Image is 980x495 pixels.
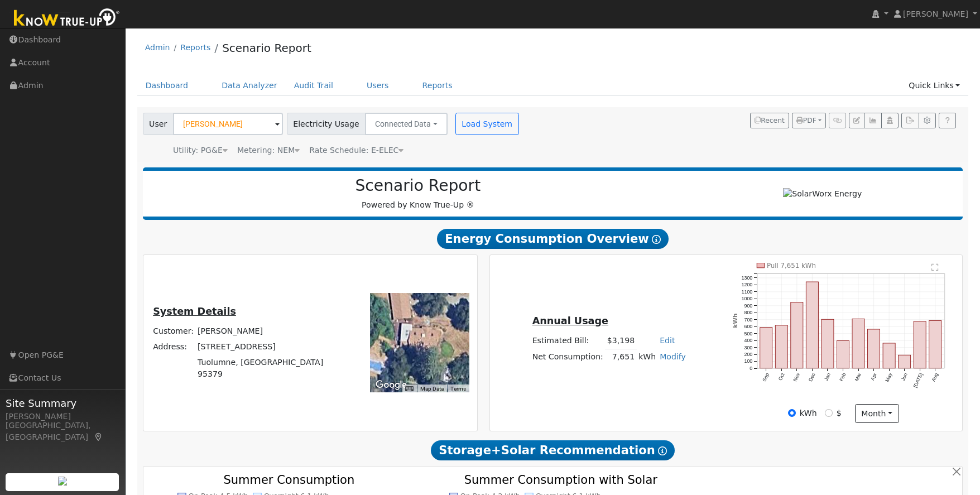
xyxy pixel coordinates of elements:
text: Pull 7,651 kWh [767,262,816,270]
button: Connected Data [365,113,448,135]
td: [PERSON_NAME] [196,323,332,339]
text: Summer Consumption with Solar [464,473,657,487]
button: Load System [455,113,519,135]
td: Tuolumne, [GEOGRAPHIC_DATA] 95379 [196,355,332,382]
text: 0 [750,366,752,371]
button: month [855,404,899,423]
label: $ [837,407,842,419]
text: 1100 [741,289,752,295]
text: 1300 [741,275,752,281]
button: Settings [919,113,936,128]
a: Help Link [939,113,956,128]
text: kWh [732,314,739,328]
text: 100 [744,359,752,364]
button: PDF [792,113,826,128]
h2: Scenario Report [154,176,682,195]
text: Nov [792,372,801,382]
text: Jan [823,372,832,382]
a: Reports [414,75,461,96]
text: 800 [744,310,752,315]
rect: onclick="" [837,341,849,368]
text: Oct [777,372,785,381]
div: Powered by Know True-Up ® [148,176,688,211]
text: Jun [900,372,909,382]
img: Google [373,378,410,392]
div: [GEOGRAPHIC_DATA], [GEOGRAPHIC_DATA] [6,420,119,443]
text: Apr [869,372,878,382]
text: May [884,372,893,383]
div: Metering: NEM [237,145,300,156]
span: Site Summary [6,396,119,411]
text: 1000 [741,296,752,301]
button: Recent [750,113,789,128]
button: Map Data [420,385,444,393]
text: Dec [808,372,816,382]
input: Select a User [173,113,283,135]
button: Keyboard shortcuts [405,385,413,393]
span: Energy Consumption Overview [437,229,668,249]
input: kWh [788,409,796,417]
span: PDF [796,117,816,124]
text: Sep [761,372,770,383]
div: [PERSON_NAME] [6,411,119,422]
span: User [143,113,174,135]
td: Address: [151,339,196,354]
rect: onclick="" [914,321,926,368]
td: kWh [637,349,658,365]
img: Know True-Up [8,6,126,31]
img: SolarWorx Energy [783,188,862,200]
rect: onclick="" [822,319,834,368]
text: 500 [744,331,752,337]
rect: onclick="" [775,325,787,368]
a: Terms (opens in new tab) [450,386,466,392]
text: 700 [744,317,752,323]
a: Users [358,75,397,96]
text: Feb [838,372,847,382]
text: [DATE] [912,372,924,388]
span: [PERSON_NAME] [903,9,968,18]
a: Quick Links [900,75,968,96]
text: Mar [854,372,863,382]
rect: onclick="" [806,282,818,368]
label: kWh [800,407,817,419]
rect: onclick="" [868,329,880,368]
span: Electricity Usage [287,113,366,135]
rect: onclick="" [883,343,895,368]
rect: onclick="" [760,328,772,368]
div: Utility: PG&E [173,145,228,156]
text: 900 [744,303,752,309]
text: 200 [744,352,752,357]
a: Dashboard [137,75,197,96]
button: Edit User [849,113,864,128]
i: Show Help [658,446,667,455]
input: $ [825,409,833,417]
a: Audit Trail [286,75,342,96]
i: Show Help [652,235,661,244]
rect: onclick="" [791,302,803,368]
text: Summer Consumption [223,473,354,487]
rect: onclick="" [929,321,941,368]
a: Data Analyzer [213,75,286,96]
td: Net Consumption: [530,349,605,365]
a: Reports [180,43,210,52]
button: Export Interval Data [901,113,919,128]
text:  [931,263,939,271]
a: Modify [660,352,686,361]
td: [STREET_ADDRESS] [196,339,332,354]
rect: onclick="" [899,355,911,368]
a: Open this area in Google Maps (opens a new window) [373,378,410,392]
td: $3,198 [605,333,636,349]
a: Admin [145,43,170,52]
text: 300 [744,345,752,350]
text: 600 [744,324,752,329]
td: Estimated Bill: [530,333,605,349]
span: Storage+Solar Recommendation [431,440,674,460]
text: 400 [744,338,752,343]
text: 1200 [741,282,752,287]
td: 7,651 [605,349,636,365]
text: Aug [931,372,940,383]
u: System Details [153,306,236,317]
a: Map [94,432,104,441]
td: Customer: [151,323,196,339]
a: Scenario Report [222,41,311,55]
